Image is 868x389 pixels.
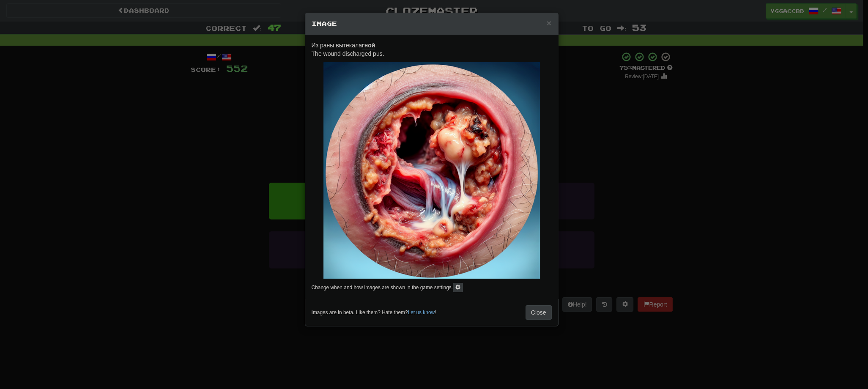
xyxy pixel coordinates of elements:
u: гной [362,42,375,49]
small: Images are in beta. Like them? Hate them? ! [312,309,436,316]
button: Close [546,19,551,27]
span: × [546,18,551,28]
button: Close [526,305,552,320]
p: The wound discharged pus. [312,41,552,58]
small: Change when and how images are shown in the game settings. [312,285,453,290]
a: Let us know [408,310,435,315]
h5: Image [312,19,552,28]
span: Из раны вытекала . [312,42,377,49]
img: ab73127d-bc20-4dfe-9cc2-2811b694f6c7.small.png [323,62,540,279]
